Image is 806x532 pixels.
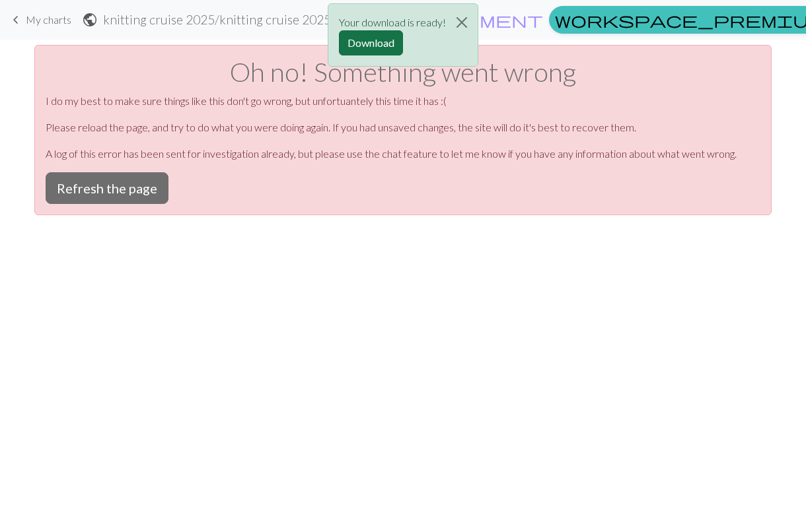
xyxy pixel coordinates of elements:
p: Your download is ready! [339,15,446,30]
button: Close [446,4,478,41]
p: I do my best to make sure things like this don't go wrong, but unfortuantely this time it has :( [46,93,760,109]
button: Download [339,30,403,55]
p: A log of this error has been sent for investigation already, but please use the chat feature to l... [46,146,760,162]
p: Please reload the page, and try to do what you were doing again. If you had unsaved changes, the ... [46,119,760,135]
button: Refresh the page [46,172,168,204]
